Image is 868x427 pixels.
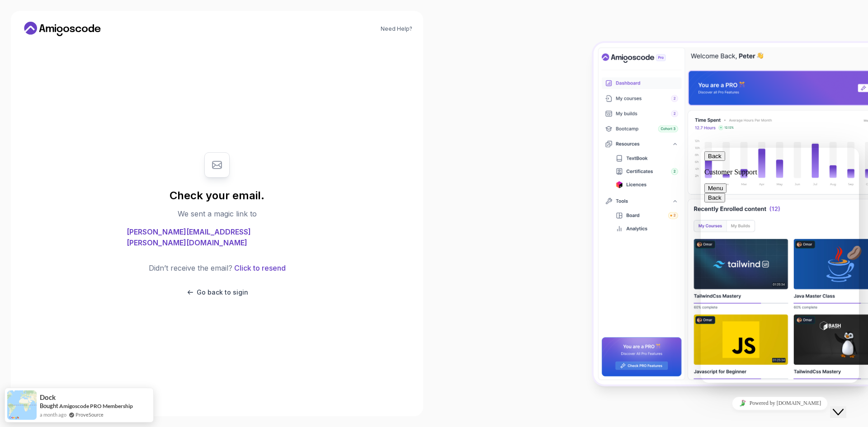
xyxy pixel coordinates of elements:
[701,393,859,413] iframe: chat widget
[22,22,103,36] a: Home link
[381,25,412,33] a: Need Help?
[75,411,104,418] a: ProveSource
[127,226,307,248] span: [PERSON_NAME][EMAIL_ADDRESS][PERSON_NAME][DOMAIN_NAME]
[197,288,248,297] p: Go back to sigin
[830,391,859,418] iframe: chat widget
[701,148,859,383] iframe: chat widget
[232,263,286,273] button: Click to resend
[7,390,37,420] img: provesource social proof notification image
[186,288,248,297] button: Go back to sigin
[40,394,56,401] span: Dock
[59,403,133,409] a: Amigoscode PRO Membership
[149,263,232,273] p: Didn’t receive the email?
[178,208,257,219] p: We sent a magic link to
[594,43,868,385] img: Amigoscode Dashboard
[40,402,58,409] span: Bought
[40,411,66,418] span: a month ago
[170,188,264,203] h1: Check your email.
